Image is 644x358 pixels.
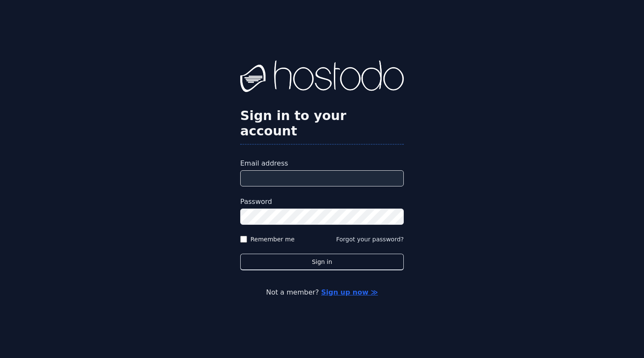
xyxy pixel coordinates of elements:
label: Password [240,197,404,207]
p: Not a member? [41,287,603,298]
label: Email address [240,158,404,169]
button: Forgot your password? [336,235,404,243]
button: Sign in [240,254,404,270]
label: Remember me [250,235,295,243]
h2: Sign in to your account [240,108,404,139]
img: Hostodo [240,60,404,95]
a: Sign up now ≫ [321,288,378,296]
